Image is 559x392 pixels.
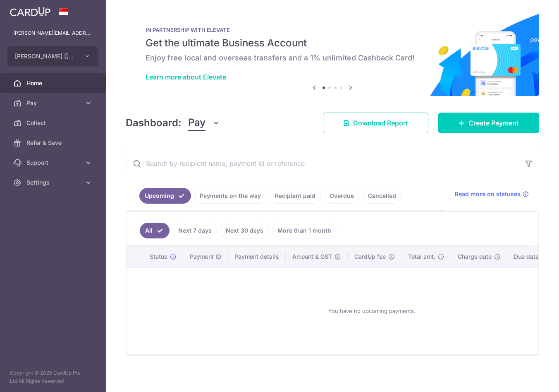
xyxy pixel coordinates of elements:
p: [PERSON_NAME][EMAIL_ADDRESS][DOMAIN_NAME] [13,29,93,37]
h4: Dashboard: [126,115,182,130]
span: Support [26,159,81,167]
span: Due date [514,253,539,261]
span: [PERSON_NAME] ([PERSON_NAME][GEOGRAPHIC_DATA]) PTE. LTD. [15,52,76,60]
span: Total amt. [408,253,435,261]
button: Pay [188,115,220,131]
span: Charge date [458,253,492,261]
a: Cancelled [363,188,401,204]
a: Next 30 days [220,223,269,238]
a: Payments on the way [194,188,266,204]
span: Read more on statuses [455,190,521,198]
th: Payment details [228,246,286,267]
a: Learn more about Elevate [146,73,226,81]
span: CardUp fee [354,253,386,261]
th: Payment ID [183,246,228,267]
a: All [140,223,170,238]
p: IN PARTNERSHIP WITH ELEVATE [146,26,519,33]
input: Search by recipient name, payment id or reference [126,150,519,177]
span: Settings [26,178,81,187]
span: Amount & GST [292,253,332,261]
span: Pay [26,99,81,107]
a: More than 1 month [272,223,337,238]
a: Upcoming [139,188,191,204]
span: Collect [26,119,81,127]
h5: Get the ultimate Business Account [146,36,519,50]
span: Refer & Save [26,139,81,147]
img: CardUp [10,7,50,17]
span: Download Report [353,118,408,128]
a: Overdue [324,188,359,204]
a: Download Report [323,113,428,133]
h6: Enjoy free local and overseas transfers and a 1% unlimited Cashback Card! [146,53,519,63]
a: Next 7 days [173,223,217,238]
a: Read more on statuses [455,190,529,198]
button: [PERSON_NAME] ([PERSON_NAME][GEOGRAPHIC_DATA]) PTE. LTD. [7,46,98,66]
a: Create Payment [438,113,539,133]
span: Create Payment [468,118,519,128]
img: Renovation banner [126,13,539,96]
span: Status [150,253,167,261]
a: Recipient paid [270,188,321,204]
span: Pay [188,115,205,131]
span: Home [26,79,81,87]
